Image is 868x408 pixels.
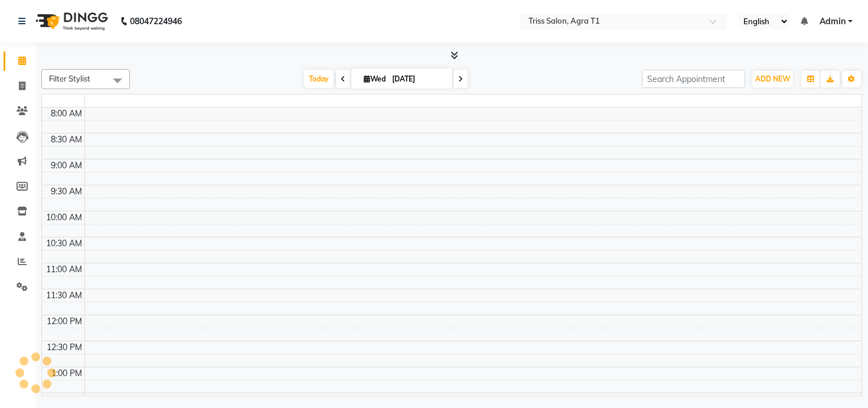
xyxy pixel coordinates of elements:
div: 10:30 AM [44,237,84,250]
span: ADD NEW [755,74,790,83]
span: Today [304,70,334,88]
input: Search Appointment [642,70,745,88]
img: logo [30,5,111,38]
span: Admin [820,15,846,28]
div: 10:00 AM [44,211,84,224]
div: 1:00 PM [49,367,84,380]
div: 11:00 AM [44,263,84,276]
button: ADD NEW [752,71,793,87]
b: 08047224946 [130,5,182,38]
div: 12:00 PM [44,315,84,328]
div: 11:30 AM [44,289,84,302]
span: Wed [361,74,389,83]
div: 9:00 AM [48,159,84,172]
span: Filter Stylist [49,74,90,83]
div: 1:30 PM [49,393,84,406]
div: 8:00 AM [48,107,84,120]
input: 2025-09-03 [389,70,448,88]
div: 12:30 PM [44,341,84,354]
div: 9:30 AM [48,185,84,198]
div: 8:30 AM [48,133,84,146]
